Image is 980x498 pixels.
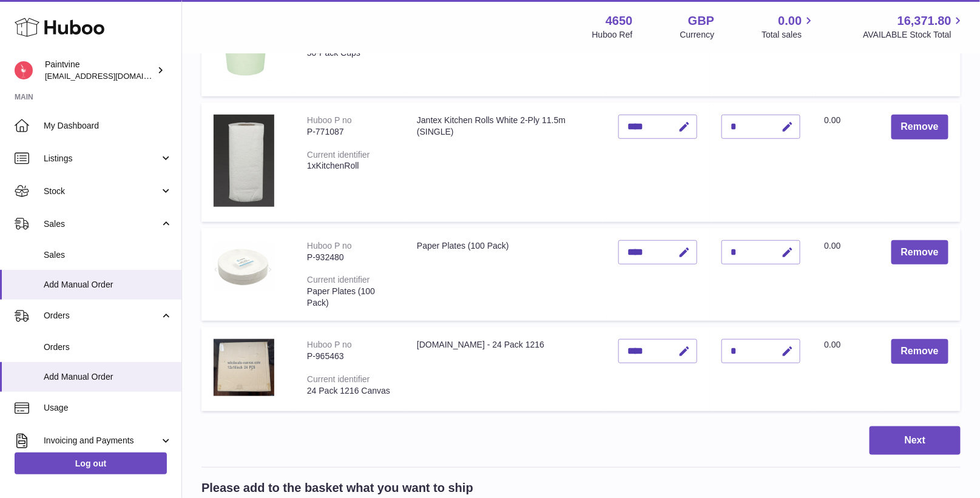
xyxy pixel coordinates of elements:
div: 1xKitchenRoll [307,160,393,172]
span: Sales [44,218,160,230]
strong: 4650 [606,13,633,29]
div: Current identifier [307,275,370,284]
a: Log out [15,453,167,474]
span: 0.00 [825,241,841,251]
span: Stock [44,186,160,197]
div: Current identifier [307,150,370,160]
div: P-932480 [307,252,393,263]
button: Next [870,426,961,455]
div: P-771087 [307,126,393,138]
span: Sales [44,249,172,261]
a: 16,371.80 AVAILABLE Stock Total [863,13,965,41]
span: Add Manual Order [44,279,172,291]
img: wholesale-canvas.com - 24 Pack 1216 [214,339,274,396]
strong: GBP [688,13,714,29]
h2: Please add to the basket what you want to ship [201,480,473,496]
span: [EMAIL_ADDRESS][DOMAIN_NAME] [45,71,178,81]
td: Paper Plates (100 Pack) [405,228,606,321]
div: Huboo P no [307,115,352,125]
span: Add Manual Order [44,371,172,383]
button: Remove [891,339,948,364]
div: Paper Plates (100 Pack) [307,286,393,309]
button: Remove [891,115,948,140]
div: Huboo Ref [592,29,633,41]
span: AVAILABLE Stock Total [863,29,965,41]
img: Paper Plates (100 Pack) [214,240,274,291]
td: [DOMAIN_NAME] - 24 Pack 1216 [405,327,606,411]
span: 0.00 [779,13,802,29]
span: 16,371.80 [897,13,951,29]
div: Current identifier [307,374,370,384]
button: Remove [891,240,948,265]
img: Jantex Kitchen Rolls White 2-Ply 11.5m (SINGLE) [214,115,274,207]
span: Orders [44,310,160,321]
span: Usage [44,402,172,414]
div: Huboo P no [307,340,352,349]
span: 0.00 [825,340,841,349]
div: 24 Pack 1216 Canvas [307,385,393,397]
div: Currency [680,29,715,41]
div: P-965463 [307,351,393,362]
img: euan@paintvine.co.uk [15,61,33,79]
div: Paintvine [45,59,154,82]
span: Listings [44,153,160,164]
a: 0.00 Total sales [762,13,816,41]
span: Total sales [762,29,816,41]
div: Huboo P no [307,241,352,251]
td: Jantex Kitchen Rolls White 2-Ply 11.5m (SINGLE) [405,103,606,222]
span: Invoicing and Payments [44,435,160,446]
span: 0.00 [825,115,841,125]
span: My Dashboard [44,120,172,132]
span: Orders [44,342,172,353]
